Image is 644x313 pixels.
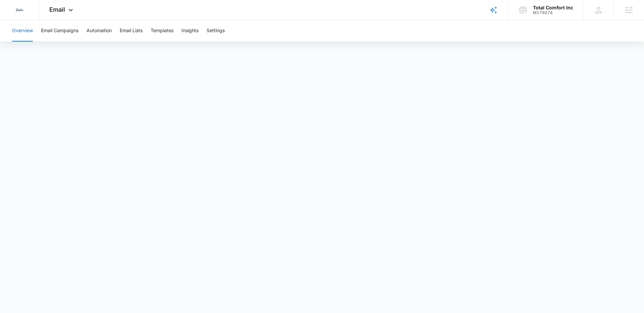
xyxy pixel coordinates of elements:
button: Settings [207,20,225,42]
button: Automation [87,20,112,42]
div: account id [533,10,573,15]
img: Sigler Corporate [13,4,25,16]
div: account name [533,5,573,10]
button: Overview [12,20,33,42]
button: Email Campaigns [41,20,78,42]
button: Insights [181,20,199,42]
span: Email [49,6,65,13]
button: Templates [151,20,173,42]
button: Email Lists [120,20,143,42]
